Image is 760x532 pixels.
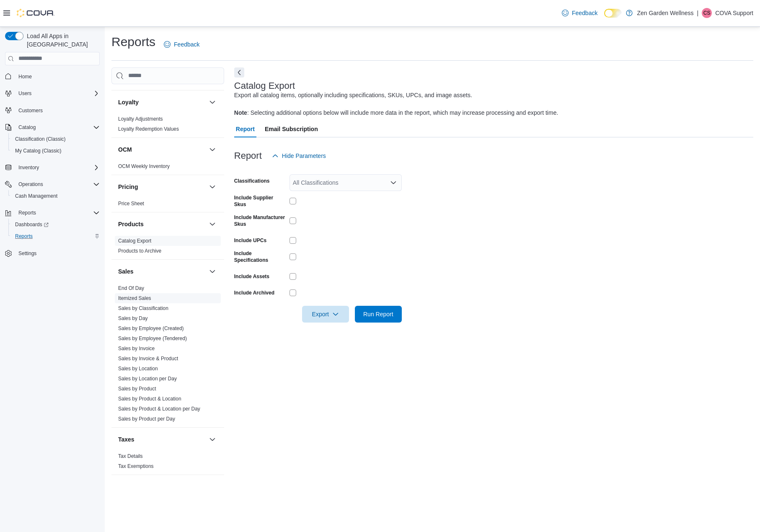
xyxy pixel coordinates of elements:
[15,233,33,240] span: Reports
[715,8,753,18] p: COVA Support
[2,88,103,99] button: Users
[15,105,100,116] span: Customers
[118,463,154,469] a: Tax Exemptions
[118,453,143,459] a: Tax Details
[118,248,161,254] a: Products to Archive
[15,136,66,142] span: Classification (Classic)
[234,109,247,116] b: Note
[118,163,170,169] a: OCM Weekly Inventory
[2,178,103,190] button: Operations
[111,199,224,212] div: Pricing
[12,191,61,201] a: Cash Management
[111,283,224,427] div: Sales
[12,146,100,156] span: My Catalog (Classic)
[118,375,177,382] span: Sales by Location per Day
[5,67,100,281] nav: Complex example
[118,366,158,372] a: Sales by Location
[269,147,329,164] button: Hide Parameters
[12,231,100,241] span: Reports
[118,183,206,191] button: Pricing
[12,134,100,144] span: Classification (Classic)
[118,336,187,341] a: Sales by Employee (Tendered)
[8,190,103,202] button: Cash Management
[118,385,156,392] span: Sales by Product
[8,145,103,157] button: My Catalog (Classic)
[265,121,318,137] span: Email Subscription
[18,73,32,80] span: Home
[2,70,103,83] button: Home
[118,116,163,122] a: Loyalty Adjustments
[234,81,295,91] h3: Catalog Export
[118,98,206,106] button: Loyalty
[118,126,179,132] a: Loyalty Redemption Values
[118,355,178,362] span: Sales by Invoice & Product
[8,230,103,242] button: Reports
[118,315,148,322] span: Sales by Day
[118,325,184,332] span: Sales by Employee (Created)
[118,405,200,412] span: Sales by Product & Location per Day
[18,90,31,97] span: Users
[118,416,175,422] span: Sales by Product per Day
[118,183,138,191] h3: Pricing
[234,289,274,296] label: Include Archived
[17,9,54,17] img: Cova
[118,126,179,132] span: Loyalty Redemption Values
[118,345,155,352] span: Sales by Invoice
[18,250,36,257] span: Settings
[15,72,35,82] a: Home
[234,151,262,161] h3: Report
[118,315,148,321] a: Sales by Day
[702,8,712,18] div: COVA Support
[23,32,100,49] span: Load All Apps in [GEOGRAPHIC_DATA]
[118,406,200,412] a: Sales by Product & Location per Day
[118,145,206,154] button: OCM
[2,104,103,116] button: Customers
[118,220,144,228] h3: Products
[8,219,103,230] a: Dashboards
[118,145,132,154] h3: OCM
[118,386,156,392] a: Sales by Product
[15,122,39,132] button: Catalog
[307,306,344,323] span: Export
[18,124,36,131] span: Catalog
[118,376,177,382] a: Sales by Location per Day
[234,273,269,280] label: Include Assets
[15,88,35,98] button: Users
[118,285,144,291] a: End Of Day
[390,179,397,186] button: Open list of options
[8,133,103,145] button: Classification (Classic)
[15,248,40,258] a: Settings
[207,266,217,276] button: Sales
[234,250,286,263] label: Include Specifications
[234,214,286,227] label: Include Manufacturer Skus
[15,179,100,189] span: Operations
[118,267,134,276] h3: Sales
[118,238,151,244] a: Catalog Export
[12,134,69,144] a: Classification (Classic)
[15,179,47,189] button: Operations
[15,193,57,199] span: Cash Management
[118,396,181,402] a: Sales by Product & Location
[12,146,65,156] a: My Catalog (Classic)
[282,152,326,160] span: Hide Parameters
[118,435,134,444] h3: Taxes
[2,207,103,219] button: Reports
[118,335,187,342] span: Sales by Employee (Tendered)
[15,106,46,116] a: Customers
[302,306,349,323] button: Export
[2,247,103,259] button: Settings
[118,305,168,312] span: Sales by Classification
[118,295,151,302] span: Itemized Sales
[111,34,155,50] h1: Reports
[111,114,224,137] div: Loyalty
[697,8,699,18] p: |
[15,71,100,82] span: Home
[234,237,266,244] label: Include UPCs
[118,220,206,228] button: Products
[111,451,224,475] div: Taxes
[111,161,224,175] div: OCM
[207,145,217,155] button: OCM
